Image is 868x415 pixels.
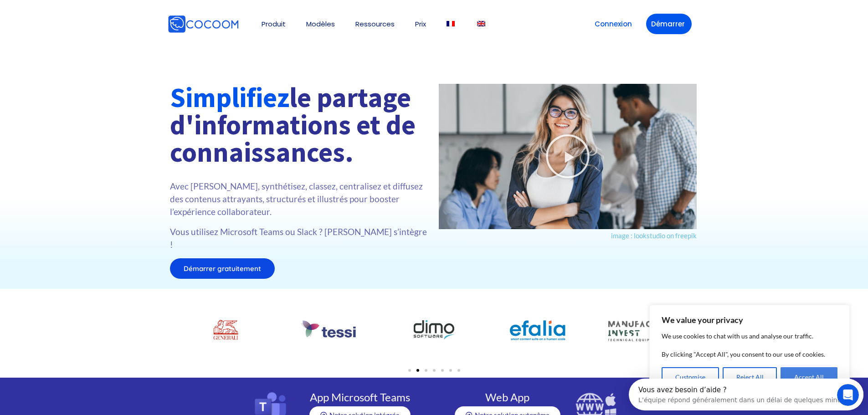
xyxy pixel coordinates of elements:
iframe: Intercom live chat [837,384,859,406]
div: Vous avez besoin d’aide ? [10,8,224,15]
span: Go to slide 4 [433,369,436,372]
a: Connexion [590,14,637,34]
img: Cocoom [168,15,239,33]
a: Démarrer [646,14,692,34]
font: Simplifiez [170,80,289,114]
a: image : lookstudio on freepik [611,231,697,240]
h1: le partage d'informations et de connaissances. [170,84,430,166]
h4: Web App [448,392,566,403]
span: Go to slide 3 [425,369,427,372]
button: Customise [662,367,719,387]
p: We use cookies to chat with us and analyse our traffic. [662,331,837,342]
span: Go to slide 5 [441,369,444,372]
span: Go to slide 6 [449,369,452,372]
a: Modèles [306,20,335,27]
div: L’équipe répond généralement dans un délai de quelques minutes. [10,15,224,25]
img: Français [447,21,455,26]
p: Vous utilisez Microsoft Teams ou Slack ? [PERSON_NAME] s’intègre ! [170,225,430,251]
span: Go to slide 1 [408,369,411,372]
span: Go to slide 2 [416,369,419,372]
img: Anglais [477,21,485,26]
a: Produit [262,20,286,27]
p: We value your privacy [662,314,837,325]
p: Avec [PERSON_NAME], synthétisez, classez, centralisez et diffusez des contenus attrayants, struct... [170,180,430,218]
a: Prix [415,20,426,27]
button: Accept All [781,367,837,387]
span: Go to slide 7 [457,369,460,372]
span: Démarrer gratuitement [184,265,261,272]
button: Reject All [723,367,777,387]
iframe: Intercom live chat discovery launcher [629,379,863,410]
h4: App Microsoft Teams [300,392,420,403]
div: Ouvrir le Messenger Intercom [4,4,251,29]
p: By clicking "Accept All", you consent to our use of cookies. [662,349,837,360]
a: Ressources [355,20,395,27]
a: Démarrer gratuitement [170,258,275,279]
